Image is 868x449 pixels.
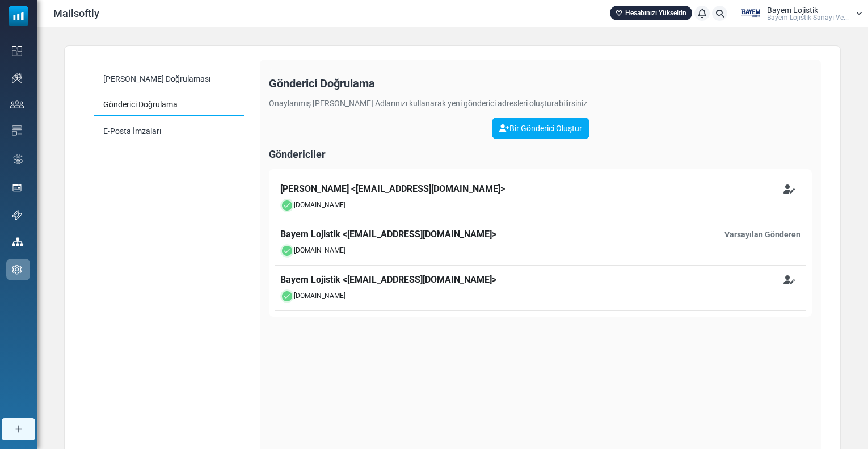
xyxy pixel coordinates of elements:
img: support-icon.svg [12,210,22,220]
div: [DOMAIN_NAME] [280,289,800,303]
div: [DOMAIN_NAME] [280,199,800,212]
a: Hesabınızı Yükseltin [610,6,692,20]
span: Mailsoftly [53,6,99,21]
img: User Logo [736,5,764,22]
a: Bir Gönderici Oluştur [492,118,589,139]
span: Bayem Lojistik [767,6,818,14]
img: workflow.svg [12,153,24,166]
div: [DOMAIN_NAME] [280,244,800,258]
img: contacts-icon.svg [10,100,24,108]
div: [PERSON_NAME] < [EMAIL_ADDRESS][DOMAIN_NAME] > [280,182,800,196]
a: Gönderici Doğrulama [94,94,244,116]
img: dashboard-icon.svg [12,46,22,56]
p: Onaylanmış [PERSON_NAME] Adlarınızı kullanarak yeni gönderici adresleri oluşturabilirsiniz [269,94,812,108]
a: [PERSON_NAME] Doğrulaması [94,69,244,90]
span: Varsayılan Gönderen [724,229,800,241]
img: campaigns-icon.png [12,73,22,83]
h6: Göndericiler [269,148,812,160]
div: Bayem Lojistik < [EMAIL_ADDRESS][DOMAIN_NAME] > [280,228,800,241]
span: Bayem Loji̇sti̇k Sanayi̇ Ve... [767,14,849,21]
a: User Logo Bayem Lojistik Bayem Loji̇sti̇k Sanayi̇ Ve... [736,5,862,22]
a: Varsayılan Gönderen Olarak Ayarla [783,275,795,284]
img: settings-icon.svg [12,265,22,275]
a: E-Posta İmzaları [94,121,244,142]
a: Varsayılan Gönderen Olarak Ayarla [783,184,795,194]
img: mailsoftly_icon_blue_white.svg [9,6,28,26]
div: Bayem Lojistik < [EMAIL_ADDRESS][DOMAIN_NAME] > [280,273,800,287]
img: email-templates-icon.svg [12,125,22,136]
img: landing_pages.svg [12,183,22,193]
h6: Gönderici Doğrulama [269,78,812,90]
